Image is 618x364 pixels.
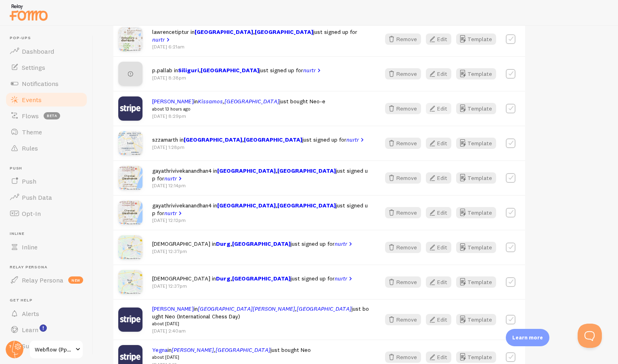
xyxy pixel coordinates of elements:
span: Theme [22,128,42,136]
em: , [198,305,352,312]
em: nurtr [303,67,316,74]
button: Edit [426,276,451,288]
span: [GEOGRAPHIC_DATA] [277,167,336,174]
em: nurtr [164,175,177,182]
a: Edit [426,103,456,114]
span: in just bought Neo-e [152,98,325,113]
a: Edit [426,242,456,253]
span: Learn [22,326,38,334]
a: Events [5,92,88,108]
a: Settings [5,59,88,75]
button: Remove [385,103,421,114]
span: Durg [216,240,230,247]
button: Edit [426,172,451,184]
span: Kissamos [198,98,223,105]
span: [GEOGRAPHIC_DATA][PERSON_NAME] [198,305,295,312]
span: [GEOGRAPHIC_DATA] [217,167,276,174]
span: Inline [22,243,38,251]
a: Template [456,103,496,114]
span: Flows [22,112,39,120]
img: Durg-Chhattisgarh-India.png [118,270,142,294]
p: [DATE] 8:38pm [152,74,323,81]
button: Remove [385,207,421,218]
a: Relay Persona new [5,272,88,288]
small: about 13 hours ago [152,105,325,113]
a: Inline [5,239,88,255]
svg: <p>Watch New Feature Tutorials!</p> [40,324,47,332]
span: [GEOGRAPHIC_DATA] [217,202,276,209]
button: Edit [426,33,451,45]
a: Template [456,68,496,79]
span: Push Data [22,193,52,201]
span: [GEOGRAPHIC_DATA] [224,98,279,105]
strong: , [217,167,336,174]
p: [DATE] 12:12pm [152,217,371,224]
span: Dashboard [22,47,54,55]
img: fomo-relay-logo-orange.svg [8,2,49,23]
strong: , [195,28,313,36]
button: Remove [385,172,421,184]
a: Alerts [5,305,88,322]
p: [DATE] 12:37pm [152,248,354,255]
button: Template [456,242,496,253]
em: , [172,346,270,354]
button: Template [456,207,496,218]
a: Template [456,351,496,363]
span: p.pallab in just signed up for [152,67,323,74]
button: Edit [426,351,451,363]
button: Remove [385,33,421,45]
span: [PERSON_NAME] [152,305,194,312]
button: Remove [385,68,421,79]
button: Remove [385,138,421,149]
span: in just bought Neo [152,346,311,361]
a: Support [5,338,88,354]
img: Siliguri-West_Bengal-India.png [118,62,142,86]
span: gayathrivivekanandhan4 in just signed up for [152,167,368,182]
a: Template [456,276,496,288]
small: about [DATE] [152,320,371,327]
a: Edit [426,68,456,79]
button: Remove [385,276,421,288]
a: Edit [426,207,456,218]
a: Dashboard [5,43,88,59]
p: [DATE] 2:40am [152,327,371,334]
em: , [198,98,279,105]
a: Edit [426,351,456,363]
span: [GEOGRAPHIC_DATA] [297,305,352,312]
small: about [DATE] [152,354,311,361]
p: [DATE] 12:14pm [152,182,371,189]
span: Relay Persona [22,276,63,284]
em: nurtr [346,136,359,143]
span: Inline [10,231,88,236]
em: nurtr [335,240,347,247]
span: Pop-ups [10,36,88,41]
span: [GEOGRAPHIC_DATA] [195,28,253,36]
strong: , [216,275,291,282]
span: new [68,276,83,284]
div: Learn more [506,329,549,346]
p: [DATE] 6:21am [152,43,371,50]
button: Edit [426,103,451,114]
button: Remove [385,351,421,363]
button: Template [456,314,496,325]
a: Edit [426,138,456,149]
em: nurtr [164,209,177,217]
em: nurtr [335,275,347,282]
button: Remove [385,242,421,253]
img: Chennai-Tamil_Nadu-India.png [118,201,142,225]
span: Yegna [152,346,168,354]
strong: , [184,136,302,143]
span: Alerts [22,310,39,318]
button: Template [456,172,496,184]
span: Opt-In [22,209,41,218]
img: Bengaluru-Karnataka-India.png [118,27,142,51]
span: [PERSON_NAME] [152,98,194,105]
button: Edit [426,68,451,79]
p: Learn more [512,334,543,341]
span: lawrencetiptur in just signed up for [152,28,357,43]
button: Edit [426,138,451,149]
a: Edit [426,33,456,45]
button: Edit [426,314,451,325]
